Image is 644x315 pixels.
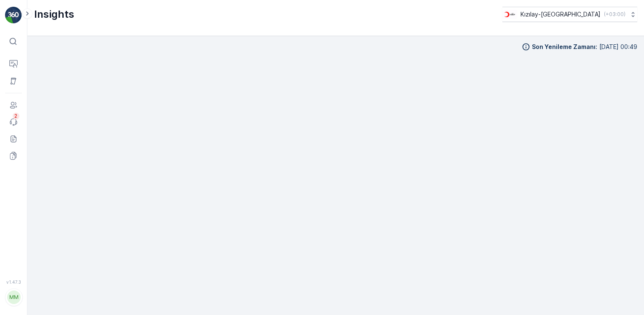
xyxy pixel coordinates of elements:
a: 2 [5,114,22,130]
p: [PERSON_NAME] [26,286,74,295]
span: v 1.47.3 [5,280,22,285]
p: ( +03:00 ) [604,11,625,18]
p: ⌘B [19,38,28,45]
button: MM [5,286,22,308]
p: Son Yenileme Zamanı : [532,43,597,51]
div: MM [7,291,21,304]
p: 2 [14,113,18,119]
p: Kızılay-[GEOGRAPHIC_DATA] [521,10,601,19]
p: [EMAIL_ADDRESS][DOMAIN_NAME] [26,295,74,308]
p: [DATE] 00:49 [599,43,637,51]
p: Insights [34,8,74,21]
img: k%C4%B1z%C4%B1lay_D5CCths.png [502,10,517,19]
img: logo [5,7,22,24]
button: Kızılay-[GEOGRAPHIC_DATA](+03:00) [502,7,637,22]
